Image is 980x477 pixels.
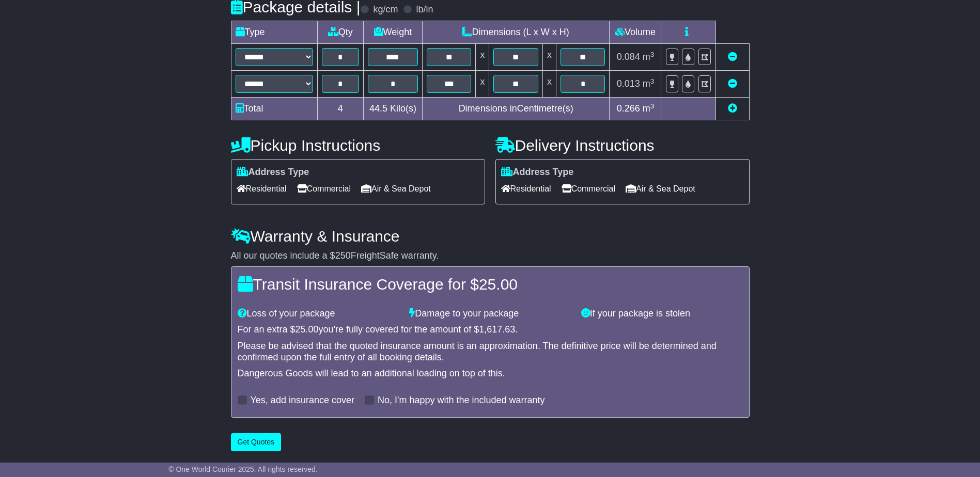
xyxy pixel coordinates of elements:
span: 44.5 [369,103,387,114]
span: m [643,52,655,62]
h4: Pickup Instructions [231,137,485,154]
span: Air & Sea Depot [626,181,695,197]
span: Commercial [562,181,615,197]
div: All our quotes include a $ FreightSafe warranty. [231,250,750,262]
label: kg/cm [373,4,398,15]
span: 0.084 [617,52,640,62]
label: Address Type [501,167,574,178]
h4: Delivery Instructions [495,137,750,154]
span: 25.00 [295,324,319,335]
label: No, I'm happy with the included warranty [378,395,545,406]
button: Get Quotes [231,433,282,451]
span: m [643,103,655,114]
td: Volume [610,21,661,44]
span: Air & Sea Depot [361,181,431,197]
a: Remove this item [728,78,737,89]
td: x [542,44,556,71]
sup: 3 [650,51,655,58]
span: © One World Courier 2025. All rights reserved. [168,465,318,473]
span: m [643,78,655,89]
span: 25.00 [479,276,518,293]
td: Kilo(s) [363,98,422,120]
a: Remove this item [728,52,737,62]
div: If your package is stolen [576,308,748,320]
span: Commercial [297,181,351,197]
div: Loss of your package [232,308,405,320]
td: x [542,71,556,98]
label: Address Type [237,167,309,178]
div: Dangerous Goods will lead to an additional loading on top of this. [238,368,743,379]
label: Yes, add insurance cover [251,395,354,406]
td: Dimensions in Centimetre(s) [422,98,610,120]
div: Damage to your package [404,308,576,320]
span: Residential [501,181,551,197]
a: Add new item [728,103,737,114]
span: 0.266 [617,103,640,114]
td: Total [231,98,317,120]
td: Dimensions (L x W x H) [422,21,610,44]
td: x [476,44,489,71]
span: 0.013 [617,78,640,89]
label: lb/in [416,4,433,15]
span: 250 [335,250,351,261]
sup: 3 [650,77,655,85]
span: 1,617.63 [479,324,515,335]
td: Weight [363,21,422,44]
h4: Warranty & Insurance [231,228,750,245]
h4: Transit Insurance Coverage for $ [238,276,743,293]
span: Residential [237,181,287,197]
td: 4 [317,98,363,120]
sup: 3 [650,102,655,110]
td: x [476,71,489,98]
td: Qty [317,21,363,44]
td: Type [231,21,317,44]
div: For an extra $ you're fully covered for the amount of $ . [238,324,743,336]
div: Please be advised that the quoted insurance amount is an approximation. The definitive price will... [238,341,743,363]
